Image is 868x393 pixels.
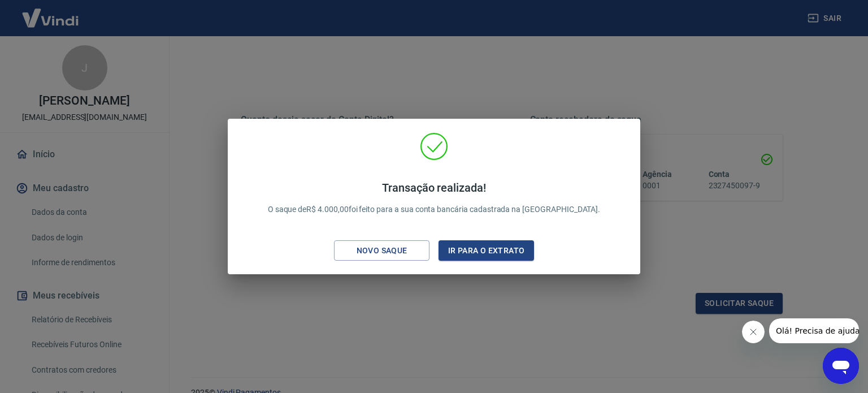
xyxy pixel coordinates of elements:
button: Novo saque [334,240,429,261]
iframe: Fechar mensagem [742,321,765,343]
iframe: Botão para abrir a janela de mensagens [823,348,859,384]
div: Novo saque [343,244,421,258]
iframe: Mensagem da empresa [769,318,859,343]
p: O saque de R$ 4.000,00 foi feito para a sua conta bancária cadastrada na [GEOGRAPHIC_DATA]. [268,181,601,215]
h4: Transação realizada! [268,181,601,195]
span: Olá! Precisa de ajuda? [7,8,95,17]
button: Ir para o extrato [439,240,534,261]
